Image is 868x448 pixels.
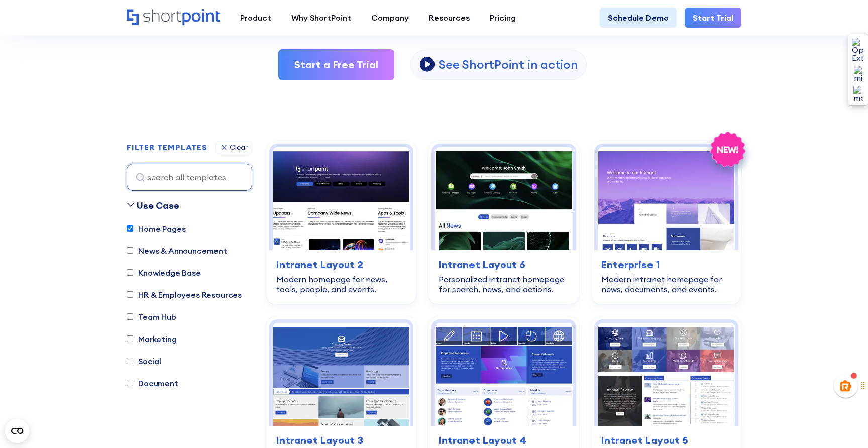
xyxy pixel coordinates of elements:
a: open lightbox [410,50,586,80]
input: Social [127,358,133,364]
a: Resources [419,8,480,28]
a: Product [230,8,281,28]
a: Start a Free Trial [278,49,394,80]
input: Marketing [127,335,133,342]
input: Team Hub [127,313,133,320]
label: HR & Employees Resources [127,289,242,301]
img: Intranet Layout 3 – SharePoint Homepage Template: Homepage that surfaces news, services, events, ... [273,323,410,426]
div: Use Case [137,199,179,212]
label: Home Pages [127,222,185,235]
img: Intranet Layout 6 – SharePoint Homepage Design: Personalized intranet homepage for search, news, ... [435,147,572,250]
iframe: Chat Widget [687,331,868,448]
input: Document [127,380,133,386]
input: search all templates [127,164,252,191]
img: Intranet Layout 5 – SharePoint Page Template: Action-first homepage with tiles, news, docs, sched... [598,323,735,426]
img: Intranet Layout 4 – Intranet Page Template: Centralize resources, documents, schedules, and emplo... [435,323,572,426]
div: Pricing [490,12,516,24]
input: HR & Employees Resources [127,291,133,298]
label: Team Hub [127,311,176,323]
div: Product [240,12,271,24]
a: Enterprise 1 – SharePoint Homepage Design: Modern intranet homepage for news, documents, and even... [591,141,741,304]
input: Knowledge Base [127,269,133,276]
img: Open Extension [852,38,864,62]
label: News & Announcement [127,245,227,257]
div: Why ShortPoint [291,12,351,24]
a: Intranet Layout 6 – SharePoint Homepage Design: Personalized intranet homepage for search, news, ... [428,141,579,304]
input: News & Announcement [127,247,133,254]
h3: Enterprise 1 [601,257,731,272]
h3: Intranet Layout 2 [276,257,406,272]
div: Company [371,12,409,24]
h3: Intranet Layout 5 [601,433,731,448]
a: Home [127,9,220,26]
img: move [853,86,863,102]
div: Personalized intranet homepage for search, news, and actions. [439,274,569,294]
h3: Intranet Layout 4 [439,433,569,448]
div: FILTER TEMPLATES [127,143,207,151]
p: See ShortPoint in action [439,57,578,72]
label: Knowledge Base [127,267,201,279]
a: Schedule Demo [600,8,677,28]
label: Social [127,355,161,367]
a: Intranet Layout 2 – SharePoint Homepage Design: Modern homepage for news, tools, people, and even... [266,141,416,304]
label: Document [127,377,178,389]
input: Home Pages [127,225,133,232]
img: Enterprise 1 – SharePoint Homepage Design: Modern intranet homepage for news, documents, and events. [598,147,735,250]
div: Resources [429,12,470,24]
div: Clear [230,144,248,151]
a: Start Trial [685,8,741,28]
h3: Intranet Layout 3 [276,433,406,448]
a: Pricing [480,8,526,28]
div: Modern homepage for news, tools, people, and events. [276,274,406,294]
img: Intranet Layout 2 – SharePoint Homepage Design: Modern homepage for news, tools, people, and events. [273,147,410,250]
a: Company [361,8,419,28]
a: Why ShortPoint [281,8,361,28]
div: Modern intranet homepage for news, documents, and events. [601,274,731,294]
h3: Intranet Layout 6 [439,257,569,272]
label: Marketing [127,333,177,345]
img: mic [854,66,862,82]
button: Open CMP widget [5,419,29,443]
